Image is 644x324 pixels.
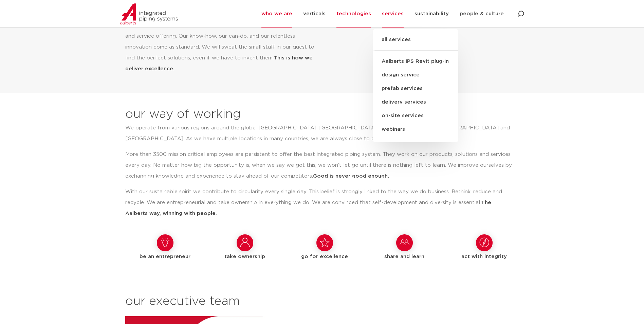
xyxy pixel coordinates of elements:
strong: Good is never good enough. [313,174,389,179]
h2: our way of working [125,106,241,123]
ul: services [373,29,458,142]
a: on-site services [373,109,458,123]
h2: our executive team [125,293,524,310]
a: webinars [373,123,458,136]
h5: be an entrepreneur [129,251,202,262]
h5: take ownership [208,251,281,262]
a: design service [373,68,458,82]
a: delivery services [373,95,458,109]
h5: go for excellence [288,251,361,262]
p: So whether the task is project conception, installation, or on-going maintenance, we are the comp... [125,9,314,74]
a: prefab services [373,82,458,95]
p: More than 3500 mission critical employees are persistent to offer the best integrated piping syst... [125,149,514,182]
a: Aalberts IPS Revit plug-in [373,55,458,68]
strong: This is how we deliver excellence. [125,55,313,71]
p: With our sustainable spirit we contribute to circularity every single day. This belief is strongl... [125,186,514,219]
p: We operate from various regions around the globe: [GEOGRAPHIC_DATA], [GEOGRAPHIC_DATA], [GEOGRAPH... [125,123,514,144]
h5: share and learn [368,251,441,262]
a: all services [373,36,458,51]
h5: act with integrity [448,251,521,262]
